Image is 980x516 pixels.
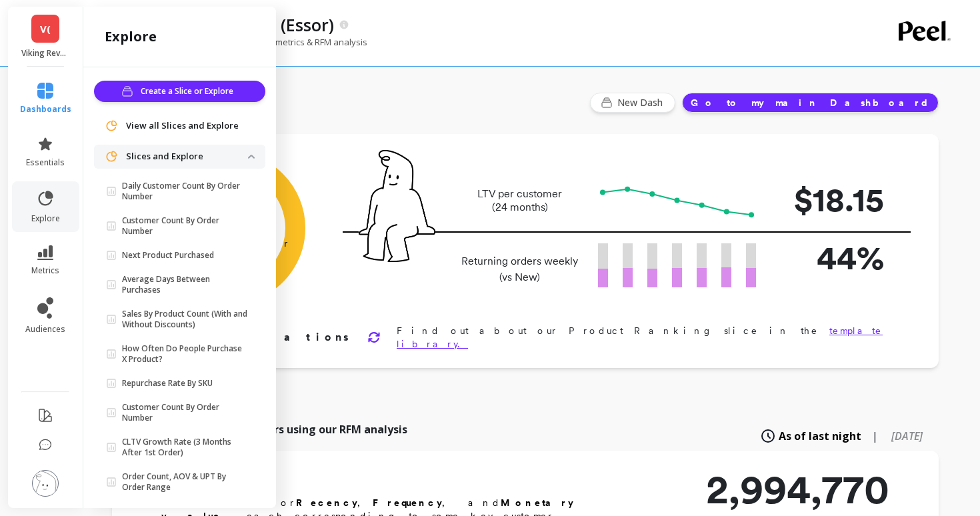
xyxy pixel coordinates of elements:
[373,497,442,508] b: Frequency
[25,324,65,335] span: audiences
[94,81,265,102] button: Create a Slice or Explore
[122,437,248,458] p: CLTV Growth Rate (3 Months After 1st Order)
[26,157,65,168] span: essentials
[122,215,248,237] p: Customer Count By Order Number
[126,150,248,163] p: Slices and Explore
[122,378,213,389] p: Repurchase Rate By SKU
[706,469,889,509] p: 2,994,770
[122,402,248,423] p: Customer Count By Order Number
[891,429,923,443] span: [DATE]
[31,265,59,276] span: metrics
[122,181,248,202] p: Daily Customer Count By Order Number
[105,27,157,46] h2: explore
[126,119,239,133] span: View all Slices and Explore
[457,253,582,285] p: Returning orders weekly (vs New)
[122,343,248,365] p: How Often Do People Purchase X Product?
[296,497,357,508] b: Recency
[122,250,214,261] p: Next Product Purchased
[31,213,60,224] span: explore
[105,119,118,133] img: navigation item icon
[141,85,237,98] span: Create a Slice or Explore
[682,93,939,113] button: Go to my main Dashboard
[777,175,884,225] p: $18.15
[777,233,884,283] p: 44%
[32,470,59,497] img: profile picture
[248,155,255,159] img: down caret icon
[122,274,248,295] p: Average Days Between Purchases
[105,150,118,163] img: navigation item icon
[122,309,248,330] p: Sales By Product Count (With and Without Discounts)
[359,150,435,262] img: pal seatted on line
[590,93,675,113] button: New Dash
[872,428,878,444] span: |
[397,324,896,351] p: Find out about our Product Ranking slice in the
[40,21,51,37] span: V(
[122,471,248,493] p: Order Count, AOV & UPT By Order Range
[617,96,667,109] span: New Dash
[21,48,70,59] p: Viking Revolution (Essor)
[779,428,861,444] span: As of last night
[20,104,71,115] span: dashboards
[457,187,582,214] p: LTV per customer (24 months)
[161,469,615,491] h2: RFM Segments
